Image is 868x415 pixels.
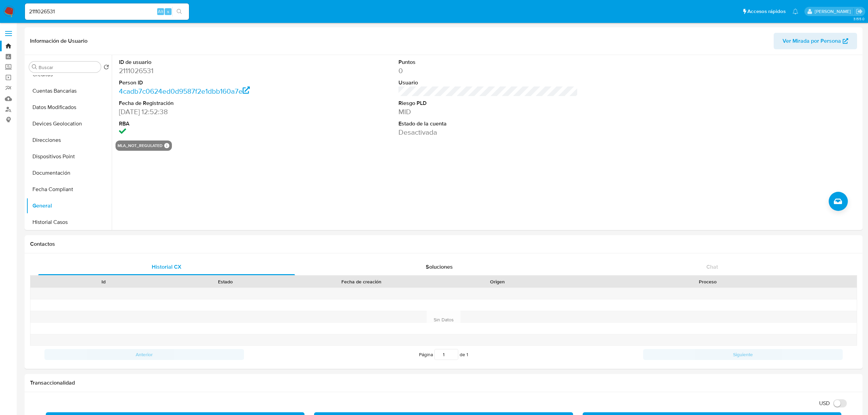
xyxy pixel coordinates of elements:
button: Volver al orden por defecto [104,64,109,72]
span: Accesos rápidos [747,8,786,15]
button: Direcciones [26,132,112,148]
div: Origen [441,278,554,285]
dt: ID de usuario [119,58,298,66]
button: search-icon [172,7,186,16]
button: General [26,198,112,214]
input: Buscar usuario o caso... [25,7,189,16]
span: Ver Mirada por Persona [783,33,841,49]
span: Chat [706,263,718,271]
div: Estado [169,278,282,285]
dt: Puntos [398,58,578,66]
button: Buscar [32,64,37,70]
span: s [167,8,169,15]
h1: Información de Usuario [30,38,87,44]
input: Buscar [39,64,98,70]
dd: 2111026531 [119,66,298,76]
p: eliana.eguerrero@mercadolibre.com [815,8,853,15]
dd: Desactivada [398,128,578,137]
button: mla_not_regulated [118,144,163,147]
a: Notificaciones [792,9,798,14]
button: Siguiente [643,349,843,360]
button: Fecha Compliant [26,181,112,198]
dt: Usuario [398,79,578,86]
a: 4cadb7c0624ed0d9587f2e1dbb160a7e [119,86,250,96]
div: Fecha de creación [291,278,432,285]
button: Documentación [26,165,112,181]
div: Id [47,278,160,285]
dt: RBA [119,120,298,128]
h1: Transaccionalidad [30,379,857,386]
dd: MID [398,107,578,117]
span: Historial CX [152,263,181,271]
button: Ver Mirada por Persona [774,33,857,49]
dd: 0 [398,66,578,76]
div: Proceso [563,278,852,285]
dt: Riesgo PLD [398,99,578,107]
h1: Contactos [30,241,857,247]
dt: Estado de la cuenta [398,120,578,128]
button: Devices Geolocation [26,116,112,132]
span: Página de [419,349,468,360]
span: 1 [466,351,468,358]
dt: Person ID [119,79,298,86]
a: Salir [856,8,863,15]
button: Dispositivos Point [26,148,112,165]
button: Anterior [44,349,244,360]
dd: [DATE] 12:52:38 [119,107,298,117]
button: Historial Casos [26,214,112,230]
dt: Fecha de Registración [119,99,298,107]
button: Cuentas Bancarias [26,83,112,99]
button: Datos Modificados [26,99,112,116]
span: Alt [158,8,163,15]
span: Soluciones [426,263,453,271]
